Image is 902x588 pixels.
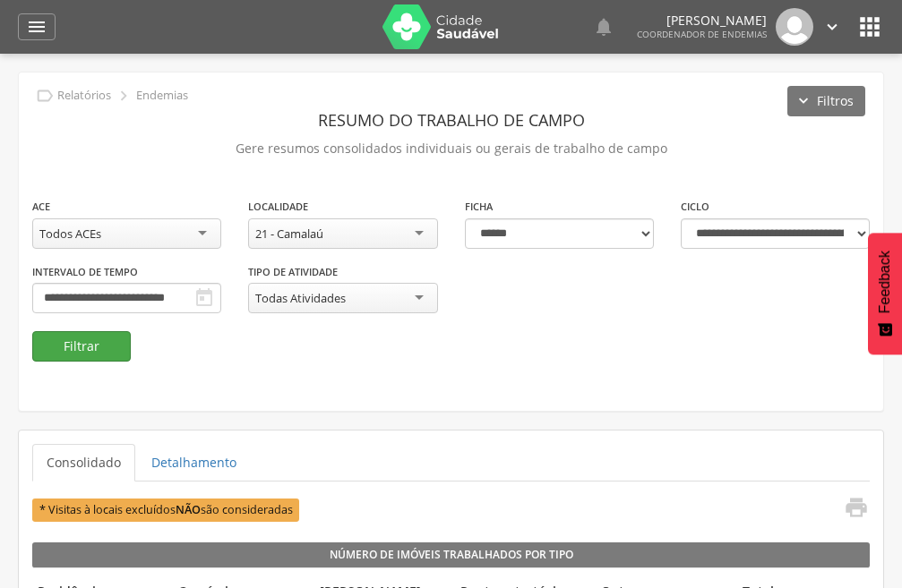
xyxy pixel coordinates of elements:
button: Filtrar [32,331,131,362]
span: Feedback [877,251,893,313]
button: Filtros [787,86,865,116]
button: Feedback - Mostrar pesquisa [868,233,902,354]
span: * Visitas à locais excluídos são consideradas [32,499,299,521]
label: Ficha [465,200,493,214]
p: Gere resumos consolidados individuais ou gerais de trabalho de campo [32,136,870,161]
i:  [844,495,869,520]
span: Coordenador de Endemias [637,28,767,40]
a:  [833,495,869,524]
a: Consolidado [32,444,135,481]
div: 21 - Camalaú [255,226,323,242]
label: Tipo de Atividade [248,265,338,279]
i:  [593,16,614,38]
i:  [855,13,884,41]
i:  [35,86,55,106]
i:  [26,16,47,38]
header: Resumo do Trabalho de Campo [32,104,870,136]
i:  [193,287,215,309]
p: Relatórios [57,89,111,103]
b: NÃO [176,502,201,517]
a:  [18,13,56,40]
p: Endemias [136,89,188,103]
legend: Número de Imóveis Trabalhados por Tipo [32,542,870,567]
label: Localidade [248,200,308,214]
i:  [114,86,133,106]
label: Intervalo de Tempo [32,265,138,279]
a:  [593,8,614,46]
a: Detalhamento [137,444,251,481]
a:  [822,8,842,46]
label: Ciclo [681,200,709,214]
label: ACE [32,200,50,214]
div: Todas Atividades [255,290,346,306]
p: [PERSON_NAME] [637,14,767,27]
div: Todos ACEs [39,226,101,242]
i:  [822,17,842,37]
